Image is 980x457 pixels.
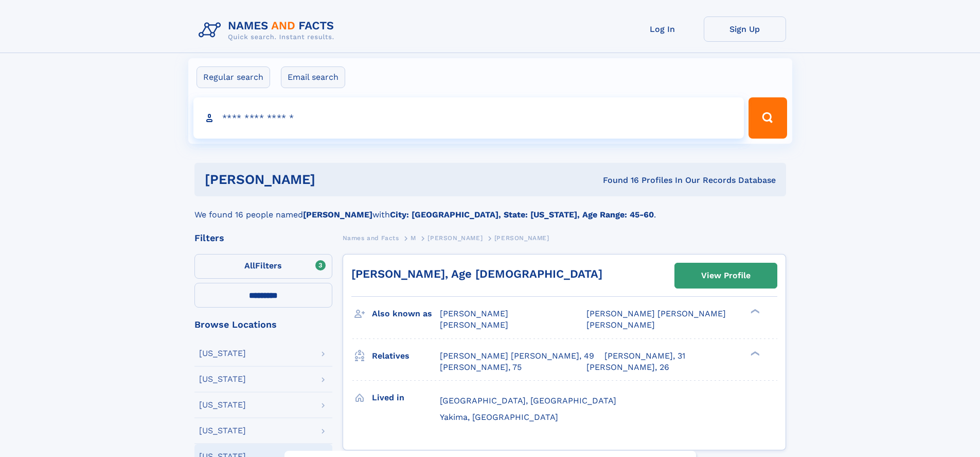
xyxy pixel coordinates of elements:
[440,309,508,318] span: [PERSON_NAME]
[343,231,399,244] a: Names and Facts
[675,263,777,288] a: View Profile
[411,234,416,242] span: M
[372,389,440,407] h3: Lived in
[440,412,558,422] span: Yakima, [GEOGRAPHIC_DATA]
[390,210,654,219] b: City: [GEOGRAPHIC_DATA], State: [US_STATE], Age Range: 45-60
[199,349,246,358] div: [US_STATE]
[372,305,440,323] h3: Also known as
[194,320,332,329] div: Browse Locations
[193,97,744,139] input: search input
[494,234,549,242] span: [PERSON_NAME]
[197,66,270,88] label: Regular search
[205,173,459,186] h1: [PERSON_NAME]
[748,350,760,357] div: ❯
[749,97,787,139] button: Search Button
[440,320,508,330] span: [PERSON_NAME]
[411,231,416,244] a: M
[586,320,655,330] span: [PERSON_NAME]
[427,231,483,244] a: [PERSON_NAME]
[303,210,372,219] b: [PERSON_NAME]
[351,267,602,280] a: [PERSON_NAME], Age [DEMOGRAPHIC_DATA]
[194,16,343,44] img: Logo Names and Facts
[604,350,685,362] a: [PERSON_NAME], 31
[199,401,246,409] div: [US_STATE]
[586,309,726,318] span: [PERSON_NAME] [PERSON_NAME]
[427,234,483,242] span: [PERSON_NAME]
[372,347,440,365] h3: Relatives
[621,16,704,42] a: Log In
[440,350,594,362] a: [PERSON_NAME] [PERSON_NAME], 49
[748,308,760,315] div: ❯
[199,375,246,383] div: [US_STATE]
[281,66,345,88] label: Email search
[194,233,332,243] div: Filters
[440,362,522,373] a: [PERSON_NAME], 75
[199,427,246,435] div: [US_STATE]
[704,16,786,42] a: Sign Up
[194,254,332,279] label: Filters
[459,175,776,186] div: Found 16 Profiles In Our Records Database
[701,264,751,287] div: View Profile
[440,396,616,405] span: [GEOGRAPHIC_DATA], [GEOGRAPHIC_DATA]
[244,261,255,270] span: All
[194,196,786,221] div: We found 16 people named with .
[586,362,669,373] a: [PERSON_NAME], 26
